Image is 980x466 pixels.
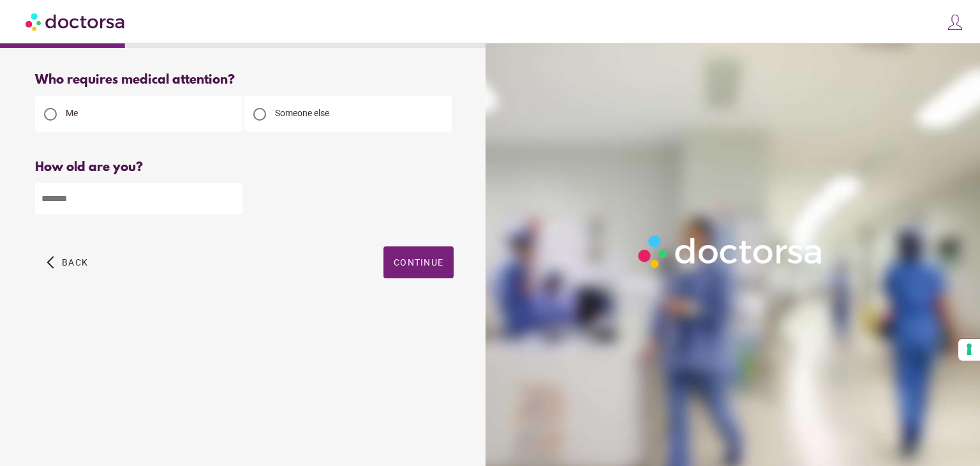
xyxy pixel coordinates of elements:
[633,230,829,273] img: Logo-Doctorsa-trans-White-partial-flat.png
[41,246,93,278] button: arrow_back_ios Back
[383,246,454,278] button: Continue
[958,339,980,361] button: Your consent preferences for tracking technologies
[35,73,454,87] div: Who requires medical attention?
[35,160,454,175] div: How old are you?
[62,257,88,267] span: Back
[394,257,443,267] span: Continue
[946,13,964,31] img: icons8-customer-100.png
[66,108,78,118] span: Me
[26,7,126,36] img: Doctorsa.com
[275,108,329,118] span: Someone else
